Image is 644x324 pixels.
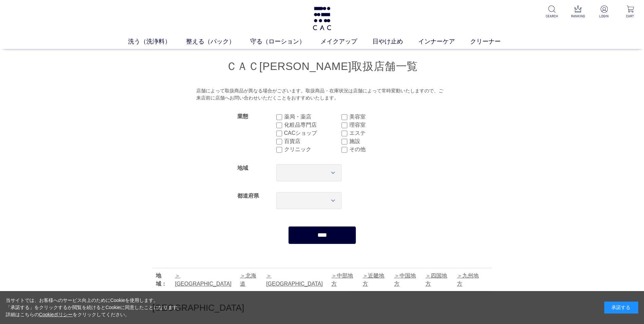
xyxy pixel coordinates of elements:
a: RANKING [570,5,586,19]
a: 四国地方 [425,273,447,287]
a: 中部地方 [331,273,353,287]
label: 理容室 [349,121,407,129]
a: SEARCH [544,5,560,19]
a: 日やけ止め [372,37,418,46]
label: 施設 [349,137,407,145]
a: 整える（パック） [186,37,250,46]
a: メイクアップ [320,37,372,46]
h1: ＣＡＣ[PERSON_NAME]取扱店舗一覧 [152,59,492,74]
a: [GEOGRAPHIC_DATA] [175,273,232,287]
label: その他 [349,145,407,154]
p: CART [622,14,639,19]
a: 洗う（洗浄料） [128,37,186,46]
a: 近畿地方 [363,273,384,287]
label: 地域 [237,165,248,171]
div: 店舗によって取扱商品が異なる場合がございます。取扱商品・在庫状況は店舗によって常時変動いたしますので、ご来店前に店舗へお問い合わせいただくことをおすすめいたします。 [196,87,448,102]
label: 化粧品専門店 [284,121,342,129]
label: 薬局・薬店 [284,113,342,121]
a: [GEOGRAPHIC_DATA] [266,273,323,287]
a: 北海道 [240,273,256,287]
p: LOGIN [596,14,612,19]
label: 都道府県 [237,193,259,199]
label: エステ [349,129,407,137]
label: 百貨店 [284,137,342,145]
p: RANKING [570,14,586,19]
a: 中国地方 [394,273,416,287]
div: 当サイトでは、お客様へのサービス向上のためにCookieを使用します。 「承諾する」をクリックするか閲覧を続けるとCookieに同意したことになります。 詳細はこちらの をクリックしてください。 [6,297,182,318]
p: SEARCH [544,14,560,19]
label: クリニック [284,145,342,154]
a: クリーナー [470,37,516,46]
label: CACショップ [284,129,342,137]
a: LOGIN [596,5,612,19]
a: 九州地方 [457,273,479,287]
div: 地域： [156,272,172,288]
label: 業態 [237,113,248,119]
a: 守る（ローション） [250,37,320,46]
a: Cookieポリシー [39,312,73,317]
a: インナーケア [418,37,470,46]
div: 承諾する [604,302,638,313]
img: logo [312,7,332,30]
a: CART [622,5,639,19]
label: 美容室 [349,113,407,121]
